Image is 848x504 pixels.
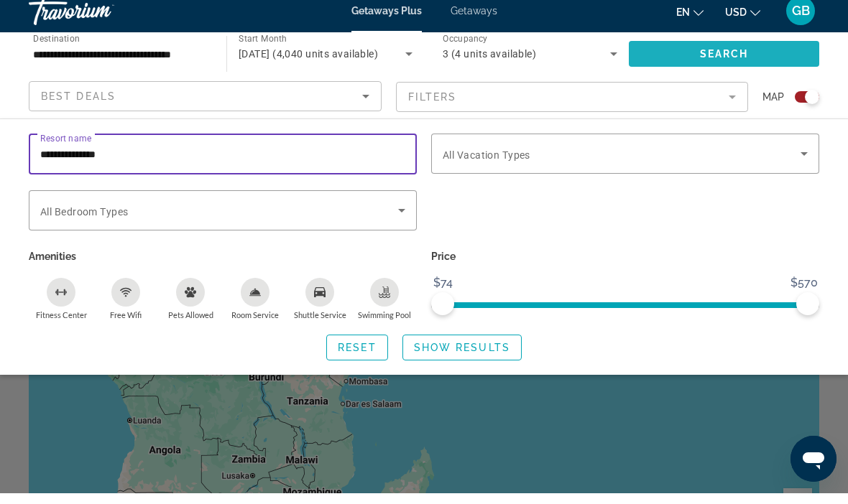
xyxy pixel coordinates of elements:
a: Travorium [29,3,172,40]
a: Getaways Plus [351,16,422,27]
button: Shuttle Service [287,288,352,331]
span: All Bedroom Types [40,217,128,228]
span: All Vacation Types [443,160,530,172]
span: Resort name [40,144,91,154]
button: Fitness Center [29,288,93,331]
button: Room Service [223,288,287,331]
span: Fitness Center [36,321,87,330]
span: Start Month [239,45,287,55]
button: Reset [326,345,388,371]
p: Amenities [29,257,417,277]
button: Swimming Pool [352,288,417,331]
span: $74 [431,283,455,304]
span: Pets Allowed [168,321,213,330]
ngx-slider: ngx-slider [431,313,819,316]
span: ngx-slider [431,303,454,326]
span: 3 (4 units available) [443,59,536,70]
span: Free Wifi [110,321,142,330]
button: Search [629,52,819,78]
span: GB [792,14,810,29]
span: Room Service [231,321,279,330]
a: Getaways [451,16,497,27]
span: Reset [338,353,377,364]
span: en [676,17,690,29]
span: USD [725,17,747,29]
span: $570 [788,283,820,304]
span: ngx-slider-max [796,303,819,326]
span: Swimming Pool [358,321,411,330]
button: Change currency [725,12,760,33]
span: Occupancy [443,45,488,55]
button: User Menu [782,6,819,37]
span: Map [762,98,784,118]
span: [DATE] (4,040 units available) [239,59,378,70]
span: Show Results [414,353,510,364]
span: Shuttle Service [294,321,346,330]
button: Change language [676,12,704,33]
p: Price [431,257,819,277]
button: Filter [396,92,749,123]
span: Destination [33,44,80,54]
iframe: Button to launch messaging window [791,447,837,493]
span: Search [700,59,749,70]
span: Best Deals [41,101,116,113]
mat-select: Sort by [41,98,369,116]
button: Pets Allowed [158,288,223,331]
button: Free Wifi [93,288,158,331]
button: Show Results [402,345,522,371]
